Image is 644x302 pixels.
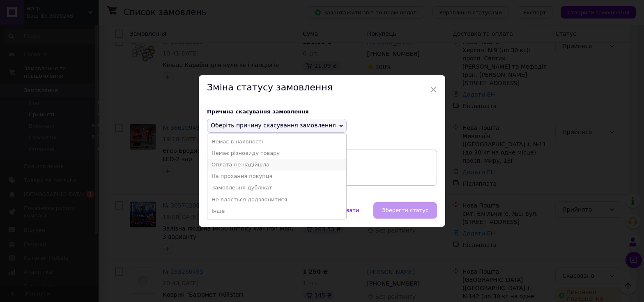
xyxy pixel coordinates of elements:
[207,159,346,171] li: Оплата не надійшла
[207,194,346,205] li: Не вдається додзвонитися
[207,171,346,182] li: На прохання покупця
[207,148,346,159] li: Немає різновиду товару
[211,122,336,129] span: Оберіть причину скасування замовлення
[207,205,346,217] li: Інше
[430,83,437,97] span: ×
[199,75,445,100] div: Зміна статусу замовлення
[207,136,346,148] li: Немає в наявності
[207,108,437,115] div: Причина скасування замовлення
[207,182,346,194] li: Замовлення-дублікат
